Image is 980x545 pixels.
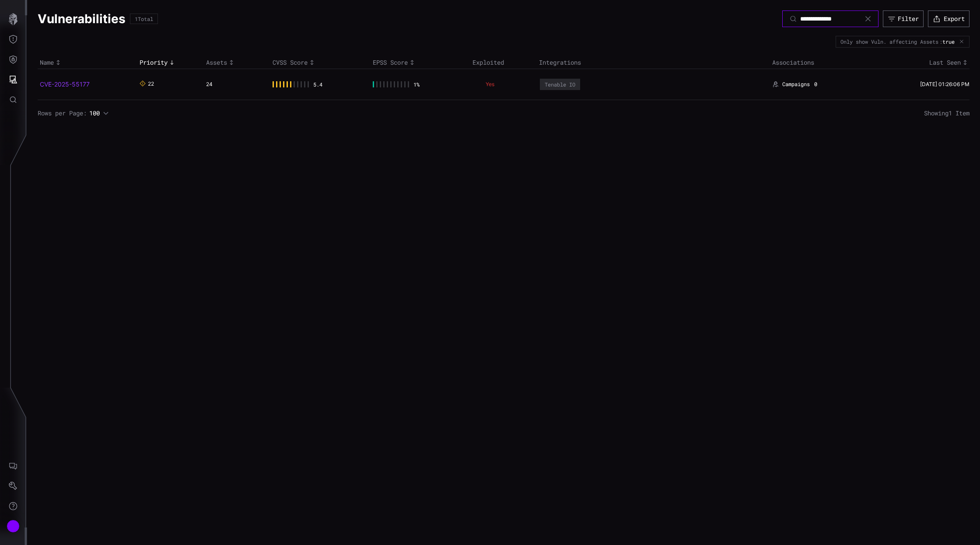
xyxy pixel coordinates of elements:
button: Filter [883,10,924,27]
div: 1 Total [135,16,153,21]
div: Tenable IO [545,81,575,87]
div: Only show Vuln. affecting Assets [840,39,938,44]
div: 22 [148,80,155,88]
span: Item [955,109,969,117]
div: Toggle sort direction [373,59,468,66]
button: Export [928,10,969,27]
span: 0 [814,81,817,88]
h1: Vulnerabilities [38,11,126,27]
span: true [942,38,955,45]
th: Exploited [470,56,537,69]
div: Toggle sort direction [273,59,368,66]
div: Toggle sort direction [206,59,268,66]
span: Rows per Page: [38,109,87,117]
button: 100 [89,109,109,118]
div: Toggle sort direction [872,59,969,66]
div: Toggle sort direction [40,59,135,66]
span: Showing 1 [924,109,969,117]
span: Campaigns [782,81,810,88]
th: Associations [770,56,870,69]
th: Integrations [537,56,770,69]
div: : [939,38,958,45]
div: 24 [206,81,262,88]
div: Filter [898,15,919,23]
time: [DATE] 01:26:06 PM [920,81,969,87]
a: CVE-2025-55177 [40,80,90,88]
p: Yes [486,81,528,88]
div: Toggle sort direction [140,59,202,66]
div: 1 % [413,81,423,87]
div: 5.4 [313,81,323,87]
